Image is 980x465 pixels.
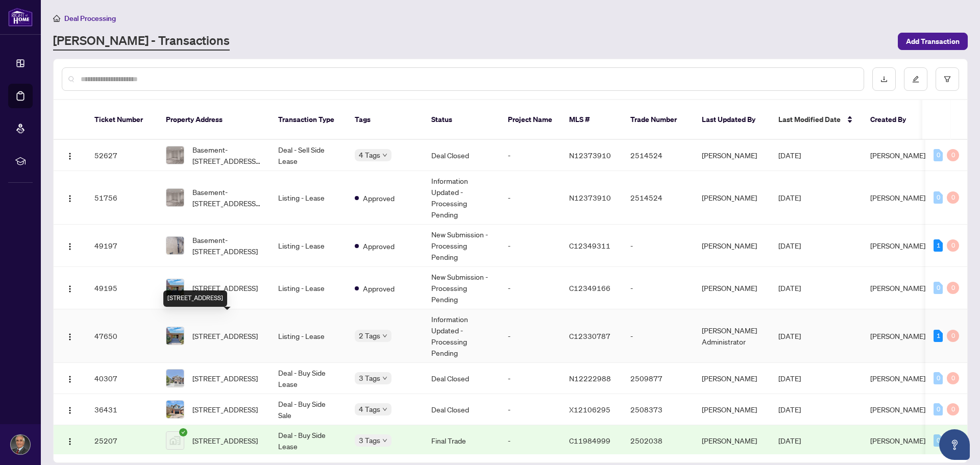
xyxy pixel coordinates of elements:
[934,239,943,252] div: 1
[86,171,158,225] td: 51756
[936,67,959,91] button: filter
[694,309,770,363] td: [PERSON_NAME] Administrator
[166,146,184,164] img: thumbnail-img
[694,425,770,456] td: [PERSON_NAME]
[778,283,801,292] span: [DATE]
[62,370,78,386] button: Logo
[270,425,347,456] td: Deal - Buy Side Lease
[778,405,801,414] span: [DATE]
[622,100,694,140] th: Trade Number
[62,280,78,296] button: Logo
[622,425,694,456] td: 2502038
[62,432,78,449] button: Logo
[870,283,925,292] span: [PERSON_NAME]
[64,14,116,23] span: Deal Processing
[569,331,610,340] span: C12330787
[192,330,258,341] span: [STREET_ADDRESS]
[778,331,801,340] span: [DATE]
[569,436,610,445] span: C11984999
[423,363,500,394] td: Deal Closed
[423,225,500,267] td: New Submission - Processing Pending
[166,370,184,387] img: thumbnail-img
[270,309,347,363] td: Listing - Lease
[86,140,158,171] td: 52627
[270,363,347,394] td: Deal - Buy Side Lease
[423,425,500,456] td: Final Trade
[934,403,943,415] div: 0
[500,171,561,225] td: -
[906,33,960,50] span: Add Transaction
[870,436,925,445] span: [PERSON_NAME]
[912,76,919,83] span: edit
[62,147,78,163] button: Logo
[778,114,841,125] span: Last Modified Date
[359,330,380,341] span: 2 Tags
[347,100,423,140] th: Tags
[898,33,968,50] button: Add Transaction
[934,434,943,447] div: 0
[569,241,610,250] span: C12349311
[934,282,943,294] div: 0
[569,405,610,414] span: X12106295
[622,225,694,267] td: -
[270,394,347,425] td: Deal - Buy Side Sale
[382,333,387,338] span: down
[66,242,74,251] img: Logo
[947,330,959,342] div: 0
[66,333,74,341] img: Logo
[694,171,770,225] td: [PERSON_NAME]
[359,434,380,446] span: 3 Tags
[622,267,694,309] td: -
[934,149,943,161] div: 0
[179,428,187,436] span: check-circle
[53,15,60,22] span: home
[192,144,262,166] span: Basement-[STREET_ADDRESS][PERSON_NAME]
[934,372,943,384] div: 0
[382,407,387,412] span: down
[622,394,694,425] td: 2508373
[778,241,801,250] span: [DATE]
[947,372,959,384] div: 0
[870,151,925,160] span: [PERSON_NAME]
[86,309,158,363] td: 47650
[66,194,74,203] img: Logo
[947,403,959,415] div: 0
[86,425,158,456] td: 25207
[947,191,959,204] div: 0
[166,279,184,297] img: thumbnail-img
[363,283,395,294] span: Approved
[947,149,959,161] div: 0
[382,153,387,158] span: down
[270,225,347,267] td: Listing - Lease
[166,189,184,206] img: thumbnail-img
[62,189,78,206] button: Logo
[500,363,561,394] td: -
[66,152,74,160] img: Logo
[880,76,888,83] span: download
[862,100,923,140] th: Created By
[870,374,925,383] span: [PERSON_NAME]
[694,100,770,140] th: Last Updated By
[359,372,380,384] span: 3 Tags
[622,309,694,363] td: -
[423,267,500,309] td: New Submission - Processing Pending
[500,394,561,425] td: -
[569,283,610,292] span: C12349166
[270,267,347,309] td: Listing - Lease
[166,401,184,418] img: thumbnail-img
[500,225,561,267] td: -
[694,394,770,425] td: [PERSON_NAME]
[947,282,959,294] div: 0
[423,140,500,171] td: Deal Closed
[66,406,74,414] img: Logo
[62,401,78,418] button: Logo
[166,327,184,345] img: thumbnail-img
[778,374,801,383] span: [DATE]
[66,437,74,446] img: Logo
[870,331,925,340] span: [PERSON_NAME]
[423,309,500,363] td: Information Updated - Processing Pending
[192,435,258,446] span: [STREET_ADDRESS]
[66,285,74,293] img: Logo
[870,193,925,202] span: [PERSON_NAME]
[500,100,561,140] th: Project Name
